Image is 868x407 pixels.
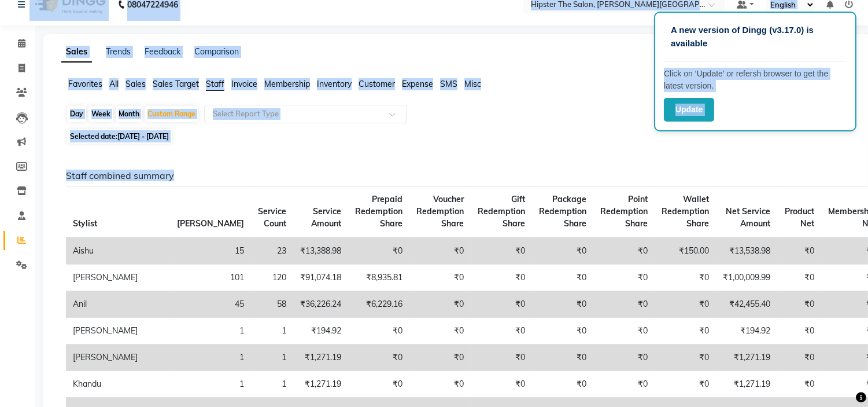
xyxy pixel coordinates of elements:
td: ₹0 [409,265,471,291]
td: ₹0 [409,371,471,398]
span: SMS [440,79,457,89]
td: ₹0 [532,237,593,265]
a: Comparison [194,46,239,57]
td: 15 [170,237,251,265]
td: ₹1,271.19 [716,344,777,371]
td: ₹150.00 [655,237,716,265]
td: ₹194.92 [293,318,348,344]
td: ₹1,271.19 [293,344,348,371]
td: ₹42,455.40 [716,291,777,318]
td: ₹0 [532,291,593,318]
div: Day [67,106,86,122]
td: Aishu [66,237,170,265]
span: Prepaid Redemption Share [355,194,402,229]
td: ₹0 [471,291,532,318]
td: ₹0 [409,344,471,371]
td: ₹1,00,009.99 [716,265,777,291]
td: Khandu [66,371,170,398]
td: ₹0 [655,291,716,318]
span: Staff [206,79,224,89]
span: Selected date: [67,129,172,144]
td: 1 [251,318,293,344]
td: ₹0 [471,318,532,344]
td: 1 [251,371,293,398]
td: ₹0 [532,265,593,291]
td: ₹0 [777,291,821,318]
td: 1 [251,344,293,371]
td: [PERSON_NAME] [66,318,170,344]
td: [PERSON_NAME] [66,344,170,371]
td: ₹0 [655,318,716,344]
p: A new version of Dingg (v3.17.0) is available [671,24,840,50]
span: Membership [264,79,310,89]
span: Misc [464,79,481,89]
td: ₹0 [655,371,716,398]
td: ₹0 [655,265,716,291]
td: ₹1,271.19 [293,371,348,398]
td: ₹0 [593,237,655,265]
div: Month [116,106,142,122]
td: 1 [170,318,251,344]
td: ₹0 [409,318,471,344]
td: ₹8,935.81 [348,265,409,291]
div: Week [88,106,113,122]
td: 101 [170,265,251,291]
td: ₹0 [409,291,471,318]
span: Expense [402,79,433,89]
td: ₹13,538.98 [716,237,777,265]
td: [PERSON_NAME] [66,265,170,291]
td: ₹0 [348,371,409,398]
td: 58 [251,291,293,318]
span: Customer [359,79,395,89]
span: Invoice [231,79,257,89]
td: ₹0 [409,237,471,265]
td: ₹0 [777,237,821,265]
td: 120 [251,265,293,291]
td: ₹0 [777,371,821,398]
td: ₹0 [532,371,593,398]
td: ₹0 [777,265,821,291]
p: Click on ‘Update’ or refersh browser to get the latest version. [664,68,847,92]
td: ₹0 [777,344,821,371]
h6: Staff combined summary [66,170,843,181]
td: ₹0 [532,318,593,344]
button: Update [664,98,714,122]
span: [DATE] - [DATE] [117,132,169,141]
td: ₹0 [593,318,655,344]
span: Gift Redemption Share [478,194,525,229]
td: ₹91,074.18 [293,265,348,291]
td: 23 [251,237,293,265]
span: Voucher Redemption Share [416,194,464,229]
td: ₹0 [593,291,655,318]
span: Sales [125,79,146,89]
span: Net Service Amount [726,206,770,229]
td: ₹0 [471,237,532,265]
a: Feedback [145,46,180,57]
span: Package Redemption Share [539,194,586,229]
td: ₹0 [348,318,409,344]
a: Sales [61,42,92,63]
td: ₹6,229.16 [348,291,409,318]
span: Point Redemption Share [600,194,648,229]
span: Inventory [317,79,352,89]
span: Stylist [73,218,97,229]
td: 1 [170,371,251,398]
td: ₹0 [593,344,655,371]
span: Product Net [785,206,814,229]
td: Anil [66,291,170,318]
td: ₹36,226.24 [293,291,348,318]
a: Trends [106,46,131,57]
span: Service Amount [311,206,341,229]
td: ₹0 [471,371,532,398]
div: Custom Range [145,106,198,122]
td: 1 [170,344,251,371]
td: ₹194.92 [716,318,777,344]
td: ₹1,271.19 [716,371,777,398]
td: ₹0 [471,265,532,291]
span: Sales Target [153,79,199,89]
td: ₹0 [532,344,593,371]
td: ₹0 [777,318,821,344]
span: Wallet Redemption Share [662,194,709,229]
span: [PERSON_NAME] [177,218,244,229]
td: ₹0 [471,344,532,371]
